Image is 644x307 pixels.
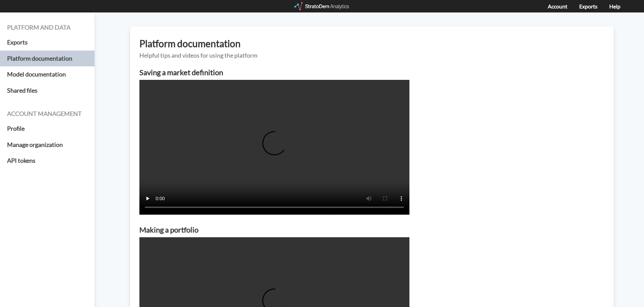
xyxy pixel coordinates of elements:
[7,111,87,117] h4: Account management
[7,66,87,83] a: Model documentation
[579,3,597,9] a: Exports
[139,38,604,49] h3: Platform documentation
[548,3,567,9] a: Account
[7,51,87,67] a: Platform documentation
[7,34,87,51] a: Exports
[139,226,604,234] h4: Making a portfolio
[609,3,620,9] a: Help
[7,83,87,99] a: Shared files
[7,137,87,153] a: Manage organization
[7,24,87,31] h4: Platform and data
[7,153,87,169] a: API tokens
[139,68,604,76] h4: Saving a market definition
[139,52,604,59] h5: Helpful tips and videos for using the platform
[7,121,87,137] a: Profile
